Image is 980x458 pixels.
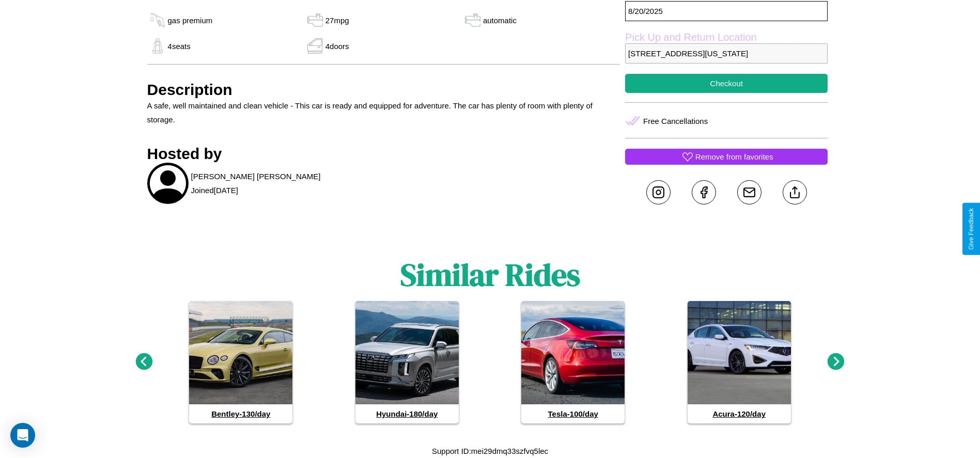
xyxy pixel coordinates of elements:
img: gas [305,38,325,54]
p: 8 / 20 / 2025 [625,1,828,21]
a: Bentley-130/day [189,301,292,423]
img: gas [147,12,168,28]
h4: Tesla - 100 /day [521,404,625,423]
p: Joined [DATE] [191,183,238,197]
p: 4 seats [168,39,191,53]
a: Acura-120/day [688,301,791,423]
p: [STREET_ADDRESS][US_STATE] [625,43,828,64]
h3: Hosted by [147,145,620,163]
img: gas [305,12,325,28]
p: Free Cancellations [643,114,708,128]
img: gas [462,12,483,28]
p: automatic [483,13,517,27]
h4: Bentley - 130 /day [189,404,292,423]
h4: Acura - 120 /day [688,404,791,423]
div: Give Feedback [968,208,975,250]
p: Remove from favorites [695,150,773,164]
div: Open Intercom Messenger [10,423,35,448]
p: 27 mpg [325,13,349,27]
p: A safe, well maintained and clean vehicle - This car is ready and equipped for adventure. The car... [147,99,620,127]
p: gas premium [168,13,213,27]
h1: Similar Rides [400,254,580,296]
a: Tesla-100/day [521,301,625,423]
img: gas [147,38,168,54]
button: Checkout [625,74,828,93]
a: Hyundai-180/day [355,301,459,423]
label: Pick Up and Return Location [625,31,828,43]
h4: Hyundai - 180 /day [355,404,459,423]
p: [PERSON_NAME] [PERSON_NAME] [191,169,321,183]
p: 4 doors [325,39,349,53]
button: Remove from favorites [625,149,828,165]
h3: Description [147,81,620,99]
p: Support ID: mei29dmq33szfvq5lec [432,444,548,458]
